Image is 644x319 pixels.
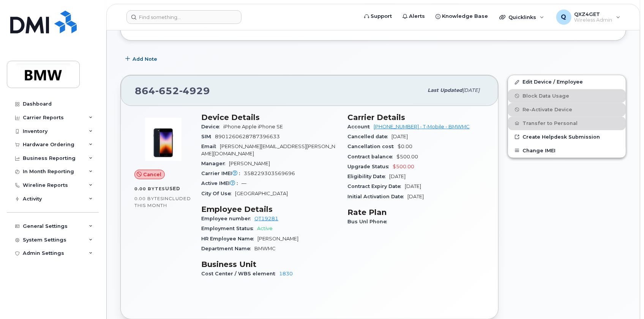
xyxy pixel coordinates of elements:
span: Cancellation cost [347,144,398,149]
button: Change IMEI [508,144,626,158]
button: Re-Activate Device [508,103,626,117]
span: Cost Center / WBS element [201,271,279,276]
span: Manager [201,161,229,166]
span: Department Name [201,246,254,251]
span: Re-Activate Device [522,107,572,112]
span: Eligibility Date [347,174,389,179]
span: Q [561,13,567,22]
h3: Device Details [201,113,338,122]
span: 4929 [179,85,210,96]
span: [PERSON_NAME] [229,161,270,166]
span: Wireless Admin [575,17,612,23]
div: QXZ4GET [551,9,626,25]
a: Alerts [397,9,430,24]
span: Device [201,124,223,129]
span: 864 [135,85,210,96]
span: Support [371,13,392,20]
span: BMWMC [254,246,276,251]
span: [PERSON_NAME] [257,236,298,242]
span: Upgrade Status [347,164,393,169]
span: [DATE] [462,87,480,93]
div: Quicklinks [494,9,549,25]
span: 0.00 Bytes [134,186,165,191]
h3: Employee Details [201,205,338,214]
span: used [165,186,180,191]
span: Employee number [201,216,254,221]
span: Cancelled date [347,134,391,139]
span: $500.00 [393,164,414,169]
span: Cancel [143,171,161,178]
a: QT19281 [254,216,278,221]
span: Knowledge Base [442,13,488,20]
span: 652 [155,85,179,96]
input: Find something... [126,10,241,24]
span: Carrier IMEI [201,171,244,176]
span: Add Note [133,55,157,63]
span: [PERSON_NAME][EMAIL_ADDRESS][PERSON_NAME][DOMAIN_NAME] [201,144,335,156]
span: Quicklinks [508,14,536,20]
span: [DATE] [405,183,421,189]
a: Edit Device / Employee [508,75,626,89]
span: 8901260628787396633 [215,134,280,139]
span: Initial Activation Date [347,194,407,199]
span: Active [257,226,273,231]
img: image20231002-3703462-10zne2t.jpeg [140,117,186,162]
span: 0.00 Bytes [134,196,163,201]
button: Transfer to Personal [508,117,626,130]
span: Email [201,144,220,149]
span: [DATE] [389,174,406,179]
span: Contract Expiry Date [347,183,405,189]
span: included this month [134,196,191,208]
span: Active IMEI [201,180,241,186]
span: $0.00 [398,144,412,149]
span: Last updated [428,87,462,93]
span: $500.00 [396,154,418,159]
span: City Of Use [201,191,235,196]
span: Bus Unl Phone [347,219,391,224]
span: [DATE] [391,134,408,139]
h3: Rate Plan [347,208,485,217]
button: Add Note [120,52,164,66]
a: 1830 [279,271,293,276]
span: [DATE] [407,194,424,199]
a: Knowledge Base [430,9,493,24]
span: Account [347,124,374,129]
h3: Carrier Details [347,113,485,122]
span: Contract balance [347,154,396,159]
span: — [241,180,246,186]
span: SIM [201,134,215,139]
span: HR Employee Name [201,236,257,242]
a: Support [359,9,397,24]
span: Employment Status [201,226,257,231]
iframe: Messenger Launcher [611,286,638,313]
span: QXZ4GET [575,11,612,17]
span: [GEOGRAPHIC_DATA] [235,191,288,196]
a: [PHONE_NUMBER] - T-Mobile - BMWMC [374,124,470,129]
h3: Business Unit [201,260,338,269]
a: Create Helpdesk Submission [508,130,626,144]
span: Alerts [409,13,425,20]
span: iPhone Apple iPhone SE [223,124,283,129]
span: 358229303569696 [244,171,295,176]
button: Block Data Usage [508,89,626,103]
